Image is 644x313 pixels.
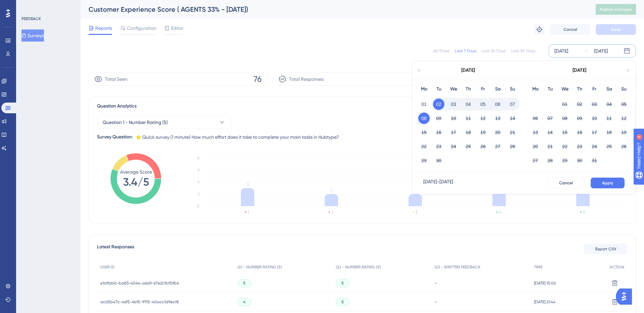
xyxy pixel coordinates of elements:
span: ⭐️ Quick survey (1 minute) How much effort does it take to complete your main tasks in Hubtype? [136,133,339,141]
span: Latest Responses [97,243,134,255]
div: - [434,280,527,286]
button: 22 [418,141,430,152]
text: 2 [331,210,333,214]
div: Tu [543,85,557,93]
button: 12 [618,113,630,124]
button: Question 1 - Number Rating (5) [97,116,231,129]
tspan: 6 [198,168,200,172]
span: 5 [341,280,344,286]
span: TIME [534,264,542,270]
button: 27 [530,155,541,166]
span: Reports [95,24,112,32]
button: 10 [589,113,600,124]
button: 07 [544,113,556,124]
tspan: 2 [330,187,333,194]
text: 1 [248,210,249,214]
button: 13 [492,113,503,124]
button: 15 [559,127,571,138]
span: ACTION [609,264,624,270]
div: Su [505,85,520,93]
span: [DATE] 21:44 [534,299,555,305]
button: 05 [477,99,489,110]
button: Publish Changes [596,4,636,15]
div: Sa [602,85,616,93]
div: Fr [476,85,490,93]
button: 04 [603,99,615,110]
div: [DATE] [594,47,608,55]
button: 29 [418,155,430,166]
span: 5 [341,299,344,305]
div: - [434,299,527,305]
button: 24 [589,141,600,152]
span: Export CSV [595,246,616,252]
div: All Times [433,48,449,54]
div: Last 7 Days [455,48,476,54]
span: Cancel [559,180,573,186]
button: 31 [589,155,600,166]
text: 4 [499,210,501,214]
button: 25 [603,141,615,152]
span: Q3 - WRITTEN FEEDBACK [434,264,480,270]
button: 03 [589,99,600,110]
button: 26 [618,141,630,152]
span: Editor [171,24,183,32]
div: We [446,85,461,93]
button: 02 [433,99,444,110]
div: Last 90 Days [511,48,535,54]
button: 30 [574,155,585,166]
div: Fr [587,85,602,93]
button: 26 [477,141,489,152]
span: Question 1 - Number Rating (5) [103,118,168,126]
button: 01 [418,99,430,110]
button: Surveys [21,29,44,42]
div: Last 30 Days [482,48,506,54]
button: 08 [418,113,430,124]
span: Total Seen [105,75,127,83]
div: Tu [431,85,446,93]
button: 16 [574,127,585,138]
div: Mo [528,85,543,93]
span: USER ID [100,264,115,270]
span: Total Responses [289,75,324,83]
div: Su [616,85,631,93]
button: 06 [530,113,541,124]
button: 10 [448,113,459,124]
button: 27 [492,141,503,152]
button: 03 [448,99,459,110]
button: 12 [477,113,489,124]
button: 01 [559,99,571,110]
button: Apply [591,178,625,188]
div: Sa [490,85,505,93]
div: Mo [417,85,431,93]
button: 29 [559,155,571,166]
div: We [557,85,572,93]
tspan: 4 [197,180,200,184]
button: 16 [433,127,444,138]
div: Customer Experience Score ( AGENTS 33% - [DATE]) [89,5,579,14]
span: 5 [243,280,246,286]
button: Export CSV [584,244,628,254]
div: Th [461,85,476,93]
span: Publish Changes [600,7,632,12]
button: 21 [507,127,518,138]
button: 04 [463,99,474,110]
button: 09 [574,113,585,124]
button: 17 [589,127,600,138]
button: 07 [507,99,518,110]
tspan: 3 [246,181,249,188]
tspan: 0 [197,204,200,208]
button: 02 [574,99,585,110]
tspan: Average Score [120,169,152,175]
button: 20 [530,141,541,152]
button: 05 [618,99,630,110]
button: 21 [544,141,556,152]
button: 08 [559,113,571,124]
div: [DATE] [461,66,475,74]
button: 17 [448,127,459,138]
iframe: UserGuiding AI Assistant Launcher [616,287,636,307]
button: 20 [492,127,503,138]
button: 11 [463,113,474,124]
span: acd5b47c-46f5-4b15-97f5-40acc1d9ecf8 [100,299,179,305]
span: Need Help? [16,2,42,10]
